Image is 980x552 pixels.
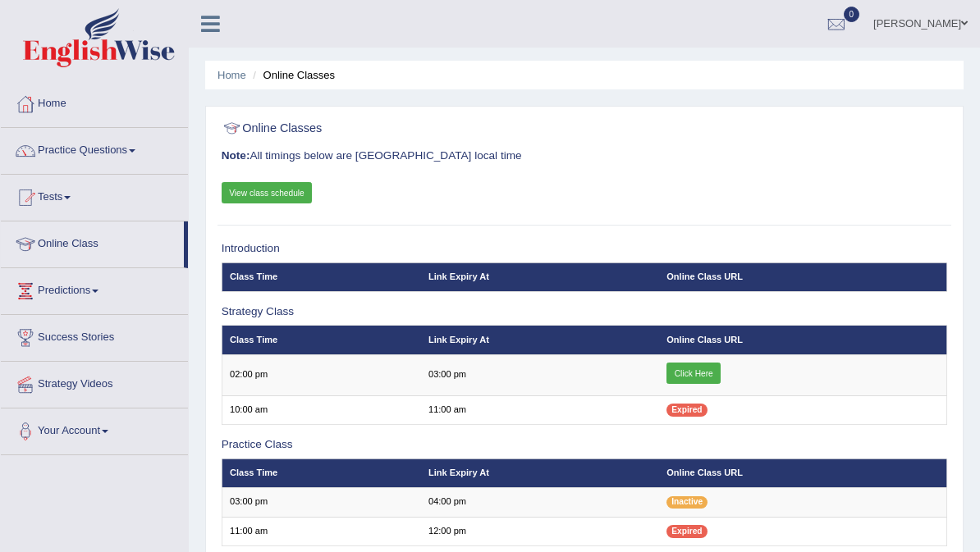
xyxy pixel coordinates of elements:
a: View class schedule [222,182,313,203]
a: Predictions [1,268,188,309]
h2: Online Classes [222,118,671,139]
a: Tests [1,175,188,216]
a: Strategy Videos [1,362,188,403]
h3: Practice Class [222,439,948,451]
td: 03:00 pm [222,488,420,517]
h3: All timings below are [GEOGRAPHIC_DATA] local time [222,150,948,162]
td: 02:00 pm [222,354,420,395]
th: Online Class URL [659,458,947,487]
a: Click Here [666,363,721,384]
th: Link Expiry At [421,262,659,291]
span: Inactive [666,496,708,509]
th: Link Expiry At [421,458,659,487]
a: Home [218,69,246,81]
th: Online Class URL [659,326,947,354]
td: 11:00 am [222,517,420,545]
td: 04:00 pm [421,488,659,517]
th: Class Time [222,262,420,291]
span: Expired [666,404,707,416]
a: Home [1,81,188,122]
a: Success Stories [1,315,188,356]
th: Class Time [222,326,420,354]
span: Expired [666,525,707,537]
a: Online Class [1,221,184,262]
td: 12:00 pm [421,517,659,545]
td: 03:00 pm [421,354,659,395]
th: Online Class URL [659,262,947,291]
h3: Strategy Class [222,306,948,318]
h3: Introduction [222,243,948,255]
a: Your Account [1,408,188,449]
td: 11:00 am [421,395,659,424]
th: Link Expiry At [421,326,659,354]
th: Class Time [222,458,420,487]
td: 10:00 am [222,395,420,424]
span: 0 [844,7,860,22]
b: Note: [222,149,250,162]
li: Online Classes [249,67,335,83]
a: Practice Questions [1,128,188,169]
